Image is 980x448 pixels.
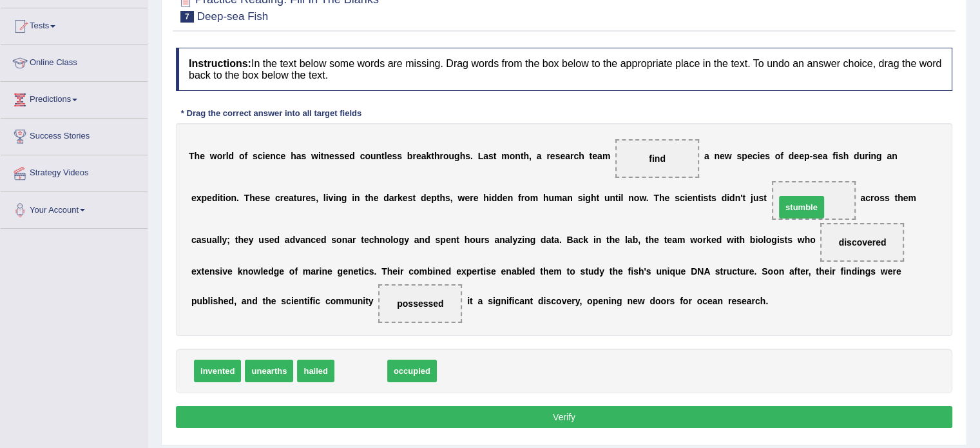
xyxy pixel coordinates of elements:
b: e [446,235,451,245]
b: f [832,151,836,161]
b: l [510,235,512,245]
b: u [296,193,302,203]
span: stumble [779,196,824,219]
b: c [573,151,579,161]
b: n [323,151,329,161]
h4: In the text below some words are missing. Drag words from the box below to the appropriate place ... [176,48,952,91]
b: r [222,151,226,161]
b: r [280,193,283,203]
b: e [720,151,725,161]
b: e [374,193,379,203]
b: o [365,151,370,161]
b: o [470,235,476,245]
b: e [503,193,508,203]
b: . [236,193,239,203]
b: T [189,151,195,161]
b: i [326,193,329,203]
b: o [634,193,640,203]
b: d [497,193,503,203]
b: e [387,151,392,161]
b: t [235,235,238,245]
b: d [789,151,794,161]
b: s [879,193,885,203]
b: t [412,193,416,203]
b: . [646,193,649,203]
b: c [360,151,365,161]
b: r [865,151,868,161]
b: b [407,151,413,161]
b: e [255,193,260,203]
b: u [258,235,264,245]
b: a [537,151,542,161]
b: t [708,193,711,203]
b: d [383,193,389,203]
b: r [481,235,484,245]
b: s [253,151,258,161]
b: l [620,193,623,203]
b: s [703,193,708,203]
b: e [403,193,408,203]
b: m [908,193,916,203]
b: g [341,193,347,203]
b: T [244,193,250,203]
b: c [258,151,263,161]
b: c [276,151,281,161]
b: r [302,193,305,203]
b: i [685,193,687,203]
b: L [478,151,484,161]
span: 7 [180,11,194,23]
b: r [352,235,356,245]
b: s [812,151,818,161]
b: n [231,193,236,203]
b: a [389,193,394,203]
b: u [548,193,554,203]
b: s [264,235,269,245]
b: i [836,151,838,161]
b: t [220,193,223,203]
b: t [698,193,701,203]
b: y [249,235,254,245]
b: c [865,193,870,203]
b: o [393,235,399,245]
b: r [470,193,473,203]
b: s [555,151,561,161]
b: a [887,151,892,161]
b: . [470,151,473,161]
b: t [742,193,745,203]
b: n [870,151,876,161]
b: d [212,193,218,203]
b: d [321,235,327,245]
b: h [249,193,255,203]
b: j [751,193,753,203]
b: a [565,151,570,161]
b: s [408,193,413,203]
b: e [305,193,311,203]
b: s [260,193,265,203]
b: a [289,193,294,203]
b: a [704,151,709,161]
b: a [494,235,499,245]
b: e [265,193,270,203]
b: h [659,193,665,203]
b: i [489,193,492,203]
b: e [426,193,431,203]
b: u [476,235,481,245]
b: f [518,193,521,203]
b: k [426,151,431,161]
b: T [653,193,659,203]
b: o [226,193,231,203]
b: d [721,193,727,203]
b: a [296,151,302,161]
b: x [197,193,202,203]
b: o [524,193,530,203]
b: d [290,235,296,245]
b: p [440,235,446,245]
b: t [590,151,593,161]
b: e [592,151,597,161]
b: e [281,151,286,161]
b: e [794,151,799,161]
b: n [342,235,348,245]
b: e [747,151,753,161]
b: s [392,151,397,161]
b: e [329,151,334,161]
